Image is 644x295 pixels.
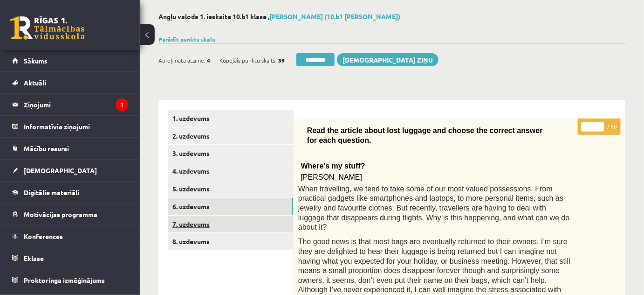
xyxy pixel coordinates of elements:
a: 6. uzdevums [168,198,293,215]
a: 5. uzdevums [168,180,293,197]
legend: Informatīvie ziņojumi [24,116,128,137]
a: 2. uzdevums [168,127,293,145]
a: Ziņojumi1 [12,94,128,115]
span: Where’s my stuff? [301,162,365,170]
a: Digitālie materiāli [12,182,128,203]
span: Aktuāli [24,78,46,87]
a: Mācību resursi [12,138,128,159]
span: Konferences [24,232,63,240]
span: Kopējais punktu skaits: [219,53,277,67]
h2: Angļu valoda 1. ieskaite 10.b1 klase , [158,13,625,21]
span: Sākums [24,56,48,65]
legend: Ziņojumi [24,94,128,115]
a: 7. uzdevums [168,216,293,233]
a: Motivācijas programma [12,204,128,225]
a: 4. uzdevums [168,162,293,180]
a: Aktuāli [12,72,128,93]
body: Editor, wiswyg-editor-47025085954460-1757956593-867 [9,9,311,19]
i: 1 [116,98,128,111]
a: Sākums [12,50,128,71]
a: 3. uzdevums [168,145,293,162]
a: Rīgas 1. Tālmācības vidusskola [10,16,85,40]
span: When travelling, we tend to take some of our most valued possessions. From practical gadgets like... [298,185,570,231]
span: Aprēķinātā atzīme: [158,53,206,67]
a: 8. uzdevums [168,233,293,250]
a: Konferences [12,225,128,247]
a: [DEMOGRAPHIC_DATA] [12,160,128,181]
span: [DEMOGRAPHIC_DATA] [24,166,97,175]
a: Informatīvie ziņojumi [12,116,128,137]
a: 1. uzdevums [168,110,293,127]
p: / 6p [578,119,621,135]
a: [PERSON_NAME] (10.b1 [PERSON_NAME]) [269,12,400,21]
a: Parādīt punktu skalu [158,35,215,43]
span: 4 [207,53,210,67]
span: [PERSON_NAME] [301,173,363,181]
a: Eklase [12,247,128,269]
span: Motivācijas programma [24,210,97,218]
span: Proktoringa izmēģinājums [24,276,105,284]
span: Mācību resursi [24,144,69,153]
span: Digitālie materiāli [24,188,79,197]
span: 39 [278,53,285,67]
span: Read the article about lost luggage and choose the correct answer for each question. [307,126,543,144]
a: [DEMOGRAPHIC_DATA] ziņu [337,53,438,66]
a: Proktoringa izmēģinājums [12,269,128,291]
span: Eklase [24,254,44,262]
